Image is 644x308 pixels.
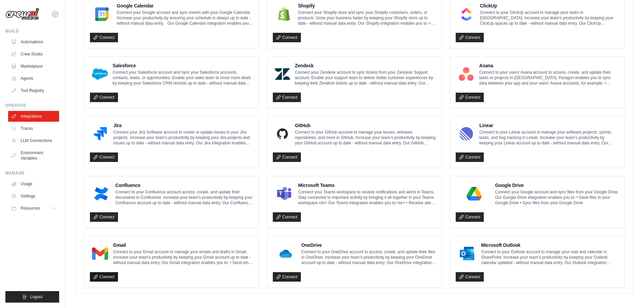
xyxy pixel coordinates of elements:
p: Connect to your ClickUp account to manage your tasks in [GEOGRAPHIC_DATA]. Increase your team’s p... [480,10,619,26]
img: Microsoft Outlook Logo [458,247,476,260]
h4: Zendesk [295,62,436,69]
h4: Google Drive [495,182,619,189]
p: Connect your Shopify store and sync your Shopify customers, orders, or products. Grow your busine... [298,10,436,26]
p: Connect your Google account and sync events with your Google Calendar. Increase your productivity... [117,10,253,26]
img: Confluence Logo [92,187,111,200]
p: Connect to your Confluence account access, create, and update their documents in Confluence. Incr... [115,189,253,206]
a: Settings [8,191,59,202]
img: Jira Logo [92,127,109,141]
img: Zendesk Logo [275,67,290,81]
h4: Linear [479,122,619,129]
img: Shopify Logo [275,7,293,21]
a: Marketplace [8,61,59,72]
div: Manage [5,170,59,176]
a: Traces [8,123,59,134]
button: Resources [8,203,59,214]
a: Connect [90,33,118,42]
p: Connect to your OneDrive account to access, create, and update their files in OneDrive. Increase ... [301,249,436,265]
div: Operate [5,103,59,108]
a: Connect [456,212,484,222]
h4: Salesforce [113,62,253,69]
a: Connect [90,93,118,102]
p: Connect to your Linear account to manage your software projects, sprints, tasks, and bug tracking... [479,129,619,146]
a: Connect [456,152,484,162]
a: Agents [8,73,59,84]
img: Linear Logo [458,127,475,141]
h4: Microsoft Outlook [481,242,619,248]
h4: Jira [113,122,253,129]
button: Logout [5,291,59,303]
a: Environment Variables [8,147,59,164]
a: Crew Studio [8,49,59,60]
a: Connect [273,93,301,102]
h4: Asana [479,62,619,69]
a: Connect [456,93,484,102]
img: Asana Logo [458,67,475,81]
h4: GitHub [295,122,436,129]
a: Connect [273,272,301,282]
h4: Microsoft Teams [298,182,436,189]
a: Connect [456,33,484,42]
a: Connect [456,272,484,282]
img: ClickUp Logo [458,7,475,21]
a: Connect [273,33,301,42]
p: Connect your Jira Software account to create or update issues in your Jira projects. Increase you... [113,129,253,146]
div: Build [5,28,59,34]
h4: Confluence [115,182,253,189]
a: Automations [8,37,59,47]
h4: Gmail [113,242,253,248]
img: Microsoft Teams Logo [275,187,293,200]
a: Integrations [8,111,59,122]
span: Resources [21,206,40,211]
img: Google Drive Logo [458,187,491,200]
p: Connect your Salesforce account and sync your Salesforce accounts, contacts, leads, or opportunit... [113,70,253,86]
img: OneDrive Logo [275,247,296,260]
p: Connect to your GitHub account to manage your issues, releases, repositories, and more in GitHub.... [295,129,436,146]
h4: Shopify [298,2,436,9]
img: GitHub Logo [275,127,290,141]
a: Tool Registry [8,85,59,96]
a: LLM Connections [8,135,59,146]
p: Connect your Zendesk account to sync tickets from your Zendesk Support account. Enable your suppo... [295,70,436,86]
a: Connect [90,152,118,162]
h4: ClickUp [480,2,619,9]
p: Connect your Google account and sync files from your Google Drive. Our Google Drive integration e... [495,189,619,206]
a: Connect [90,212,118,222]
p: Connect to your Outlook account to manage your mail and calendar in SharePoint. Increase your tea... [481,249,619,265]
img: Logo [5,8,39,21]
p: Connect to your Gmail account to manage your emails and drafts in Gmail. Increase your team’s pro... [113,249,253,265]
p: Connect your Teams workspace to receive notifications and alerts in Teams. Stay connected to impo... [298,189,436,206]
a: Connect [273,152,301,162]
p: Connect to your users’ Asana account to access, create, and update their tasks or projects in [GE... [479,70,619,86]
span: Logout [30,294,43,300]
img: Gmail Logo [92,247,108,260]
h4: Google Calendar [117,2,253,9]
img: Salesforce Logo [92,67,108,81]
h4: OneDrive [301,242,436,248]
a: Usage [8,179,59,189]
a: Connect [273,212,301,222]
a: Connect [90,272,118,282]
img: Google Calendar Logo [92,7,112,21]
